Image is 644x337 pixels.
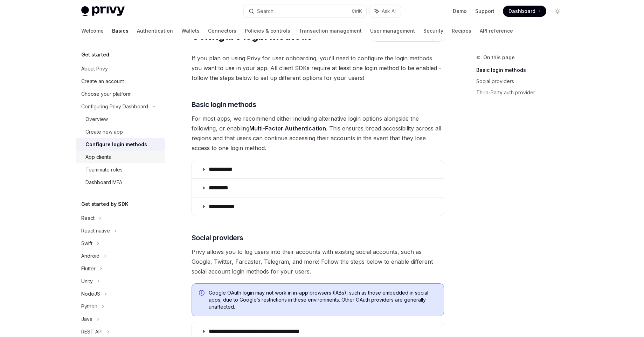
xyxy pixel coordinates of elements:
a: Welcome [81,22,104,39]
a: Create an account [76,75,165,88]
span: Ctrl K [352,8,362,14]
span: If you plan on using Privy for user onboarding, you’ll need to configure the login methods you wa... [192,53,444,83]
a: Overview [76,113,165,126]
a: Dashboard [503,6,546,17]
a: Security [423,22,443,39]
div: React [81,214,95,222]
div: Unity [81,277,93,285]
div: REST API [81,328,103,336]
a: Recipes [452,22,471,39]
a: Create new app [76,126,165,138]
a: About Privy [76,62,165,75]
a: Policies & controls [245,22,290,39]
a: API reference [480,22,513,39]
span: Social providers [192,233,243,243]
div: Teammate roles [85,166,123,174]
button: Search...CtrlK [244,5,366,18]
div: Java [81,315,92,323]
div: Flutter [81,264,96,273]
span: Basic login methods [192,100,256,109]
div: Create new app [85,128,123,136]
a: Support [475,8,494,15]
div: App clients [85,153,111,161]
div: Dashboard MFA [85,178,122,187]
a: Basic login methods [476,65,569,76]
a: Third-Party auth provider [476,87,569,98]
div: NodeJS [81,290,100,298]
a: User management [370,22,415,39]
div: About Privy [81,65,108,73]
div: Configuring Privy Dashboard [81,102,148,111]
span: For most apps, we recommend either including alternative login options alongside the following, o... [192,114,444,153]
button: Toggle dark mode [552,6,563,17]
a: App clients [76,151,165,163]
div: Swift [81,239,92,248]
span: Dashboard [508,8,535,15]
a: Multi-Factor Authentication [249,125,326,132]
a: Configure login methods [76,138,165,151]
a: Dashboard MFA [76,176,165,189]
div: Configure login methods [85,140,147,149]
button: Ask AI [370,5,401,18]
div: Search... [257,7,277,15]
a: Demo [453,8,467,15]
img: light logo [81,6,125,16]
a: Teammate roles [76,163,165,176]
a: Wallets [181,22,200,39]
a: Choose your platform [76,88,165,100]
a: Connectors [208,22,236,39]
span: Google OAuth login may not work in in-app browsers (IABs), such as those embedded in social apps,... [209,289,437,310]
span: On this page [483,53,515,62]
h5: Get started [81,50,109,59]
a: Basics [112,22,129,39]
div: Python [81,302,97,311]
div: Overview [85,115,108,123]
a: Transaction management [299,22,362,39]
div: Choose your platform [81,90,132,98]
h5: Get started by SDK [81,200,129,208]
div: React native [81,227,110,235]
div: Create an account [81,77,124,86]
div: Android [81,252,99,260]
a: Social providers [476,76,569,87]
span: Privy allows you to log users into their accounts with existing social accounts, such as Google, ... [192,247,444,276]
span: Ask AI [382,8,396,15]
a: Authentication [137,22,173,39]
svg: Info [199,290,206,297]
